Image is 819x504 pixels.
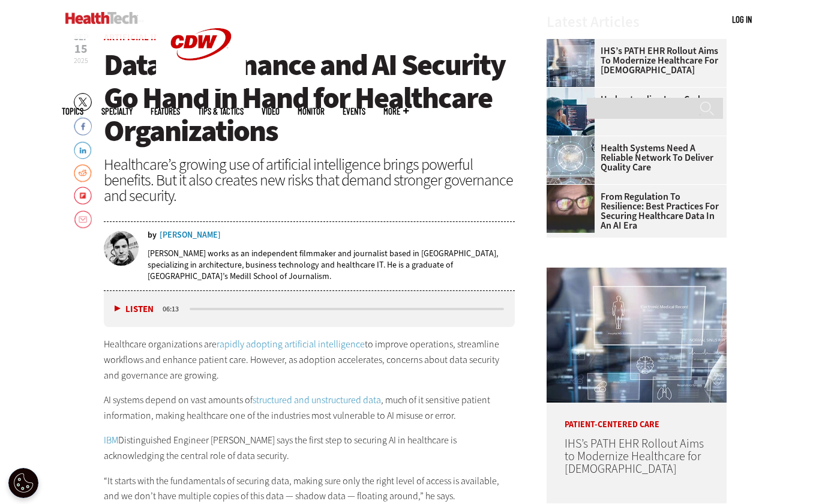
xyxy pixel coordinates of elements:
[104,434,118,446] a: IBM
[547,403,727,429] p: Patient-Centered Care
[8,468,38,498] button: Open Preferences
[547,192,719,230] a: From Regulation to Resilience: Best Practices for Securing Healthcare Data in an AI Era
[547,136,595,184] img: Healthcare networking
[547,88,601,97] a: Coworkers coding
[547,88,595,136] img: Coworkers coding
[115,305,154,314] button: Listen
[104,392,515,423] p: AI systems depend on vast amounts of , much of it sensitive patient information, making healthcar...
[156,79,246,92] a: CDW
[732,14,752,25] a: Log in
[565,436,704,477] a: IHS’s PATH EHR Rollout Aims to Modernize Healthcare for [DEMOGRAPHIC_DATA]
[343,107,365,116] a: Events
[547,143,719,172] a: Health Systems Need a Reliable Network To Deliver Quality Care
[262,107,280,116] a: Video
[547,136,601,146] a: Healthcare networking
[547,185,601,194] a: woman wearing glasses looking at healthcare data on screen
[547,185,595,233] img: woman wearing glasses looking at healthcare data on screen
[65,12,138,24] img: Home
[160,231,221,239] a: [PERSON_NAME]
[198,107,244,116] a: Tips & Tactics
[383,107,409,116] span: More
[62,107,83,116] span: Topics
[104,291,515,327] div: media player
[148,231,157,239] span: by
[151,107,180,116] a: Features
[104,433,515,463] p: Distinguished Engineer [PERSON_NAME] says the first step to securing AI in healthcare is acknowle...
[298,107,325,116] a: MonITor
[104,473,515,504] p: “It starts with the fundamentals of securing data, making sure only the right level of access is ...
[217,338,365,350] a: rapidly adopting artificial intelligence
[547,268,727,403] img: Electronic health records
[104,231,139,266] img: nathan eddy
[8,468,38,498] div: Cookie Settings
[104,157,515,203] div: Healthcare’s growing use of artificial intelligence brings powerful benefits. But it also creates...
[253,394,381,406] a: structured and unstructured data
[101,107,133,116] span: Specialty
[148,248,515,282] p: [PERSON_NAME] works as an independent filmmaker and journalist based in [GEOGRAPHIC_DATA], specia...
[104,337,515,383] p: Healthcare organizations are to improve operations, streamline workflows and enhance patient care...
[161,304,188,314] div: duration
[732,13,752,26] div: User menu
